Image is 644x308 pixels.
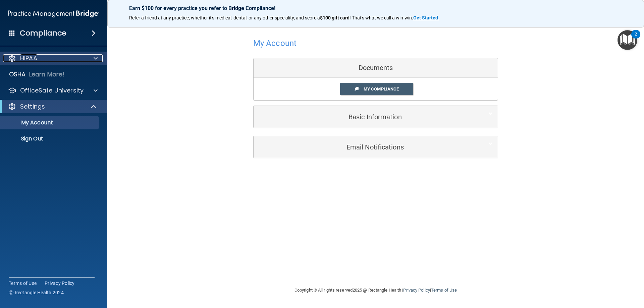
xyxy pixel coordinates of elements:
span: Refer a friend at any practice, whether it's medical, dental, or any other speciality, and score a [129,15,320,20]
div: Documents [254,58,498,78]
a: Terms of Use [431,288,457,293]
h4: My Account [253,39,297,48]
a: OfficeSafe University [8,86,98,95]
span: My Compliance [364,86,399,91]
strong: Get Started [413,15,438,20]
a: Privacy Policy [45,280,75,287]
p: OfficeSafe University [20,86,84,95]
a: Settings [8,103,97,111]
span: Ⓒ Rectangle Health 2024 [9,289,64,296]
h4: Compliance [20,28,66,38]
p: Earn $100 for every practice you refer to Bridge Compliance! [129,5,622,11]
p: Learn More! [29,70,65,78]
div: 2 [635,34,637,43]
div: Copyright © All rights reserved 2025 @ Rectangle Health | | [253,280,498,301]
img: PMB logo [8,7,99,20]
p: HIPAA [20,54,37,62]
a: Privacy Policy [403,288,430,293]
button: Open Resource Center, 2 new notifications [618,30,637,50]
p: OSHA [9,70,26,78]
h5: Basic Information [259,113,472,121]
a: Email Notifications [259,139,493,155]
a: Terms of Use [9,280,37,287]
strong: $100 gift card [320,15,350,20]
p: Settings [20,103,45,111]
p: My Account [4,119,96,126]
p: Sign Out [4,135,96,142]
a: Basic Information [259,109,493,124]
h5: Email Notifications [259,143,472,151]
a: Get Started [413,15,439,20]
span: ! That's what we call a win-win. [350,15,413,20]
a: HIPAA [8,54,98,62]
